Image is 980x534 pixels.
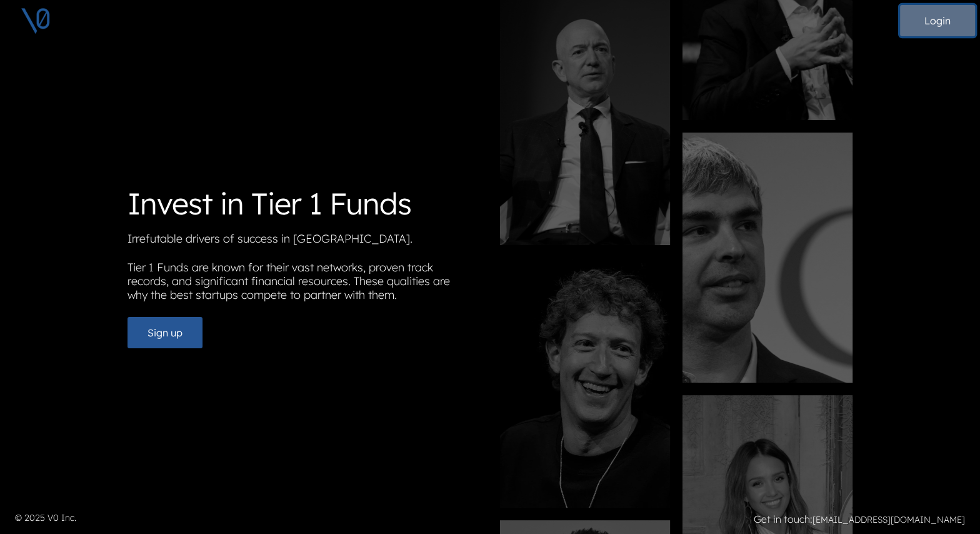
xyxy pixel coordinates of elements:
[812,514,965,525] a: [EMAIL_ADDRESS][DOMAIN_NAME]
[20,5,51,36] img: V0 logo
[754,513,812,525] strong: Get in touch:
[127,186,480,222] h1: Invest in Tier 1 Funds
[900,5,975,36] button: Login
[127,232,480,251] p: Irrefutable drivers of success in [GEOGRAPHIC_DATA].
[127,317,202,348] button: Sign up
[15,511,482,525] p: © 2025 V0 Inc.
[127,261,480,307] p: Tier 1 Funds are known for their vast networks, proven track records, and significant financial r...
